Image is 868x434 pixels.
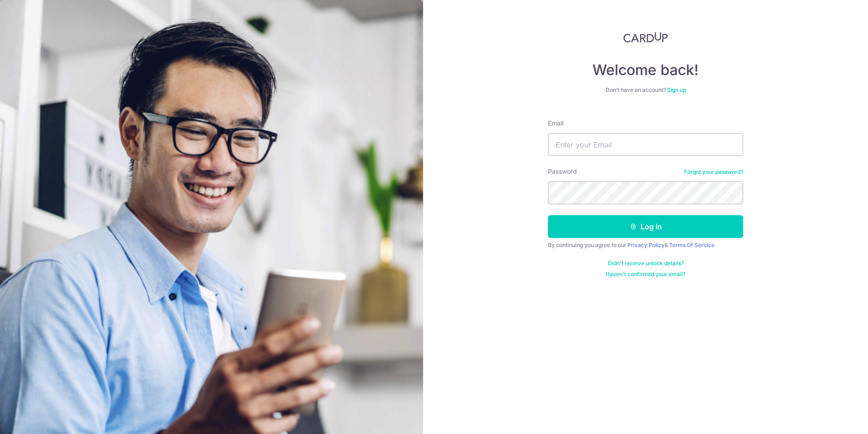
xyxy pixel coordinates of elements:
[623,32,668,43] img: CardUp Logo
[548,215,743,238] button: Log in
[548,242,743,249] div: By continuing you agree to our &
[606,271,686,278] a: Haven't confirmed your email?
[548,133,743,156] input: Enter your Email
[548,61,743,79] h4: Welcome back!
[548,119,563,128] label: Email
[667,86,686,93] a: Sign up
[627,242,665,248] a: Privacy Policy
[548,167,577,176] label: Password
[548,86,743,94] div: Don’t have an account?
[684,168,743,176] a: Forgot your password?
[669,242,715,248] a: Terms Of Service
[608,260,684,267] a: Didn't receive unlock details?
